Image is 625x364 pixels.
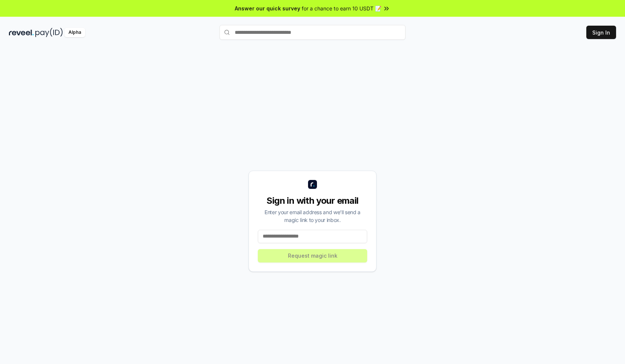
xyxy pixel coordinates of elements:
[302,4,381,12] span: for a chance to earn 10 USDT 📝
[9,28,34,37] img: reveel_dark
[308,180,317,189] img: logo_small
[586,26,616,39] button: Sign In
[258,195,367,207] div: Sign in with your email
[35,28,63,37] img: pay_id
[258,208,367,224] div: Enter your email address and we’ll send a magic link to your inbox.
[64,28,85,37] div: Alpha
[235,4,300,12] span: Answer our quick survey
